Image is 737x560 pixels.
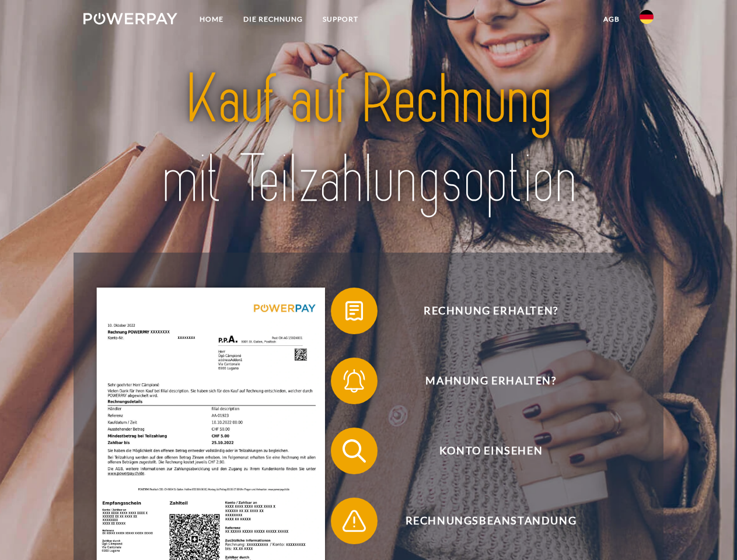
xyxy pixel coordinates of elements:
img: qb_bill.svg [340,296,369,325]
img: qb_bell.svg [340,366,369,395]
img: qb_search.svg [340,436,369,466]
a: SUPPORT [313,9,368,30]
span: Mahnung erhalten? [348,358,634,404]
span: Rechnungsbeanstandung [348,498,634,544]
button: Rechnung erhalten? [331,288,634,334]
img: qb_warning.svg [340,506,369,535]
img: de [640,10,654,24]
a: agb [593,9,630,30]
button: Konto einsehen [331,428,634,474]
button: Mahnung erhalten? [331,358,634,404]
button: Rechnungsbeanstandung [331,498,634,544]
a: Home [190,9,233,30]
a: DIE RECHNUNG [233,9,313,30]
span: Konto einsehen [348,428,634,474]
span: Rechnung erhalten? [348,288,634,334]
img: title-powerpay_de.svg [111,56,626,223]
img: logo-powerpay-white.svg [83,13,177,24]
